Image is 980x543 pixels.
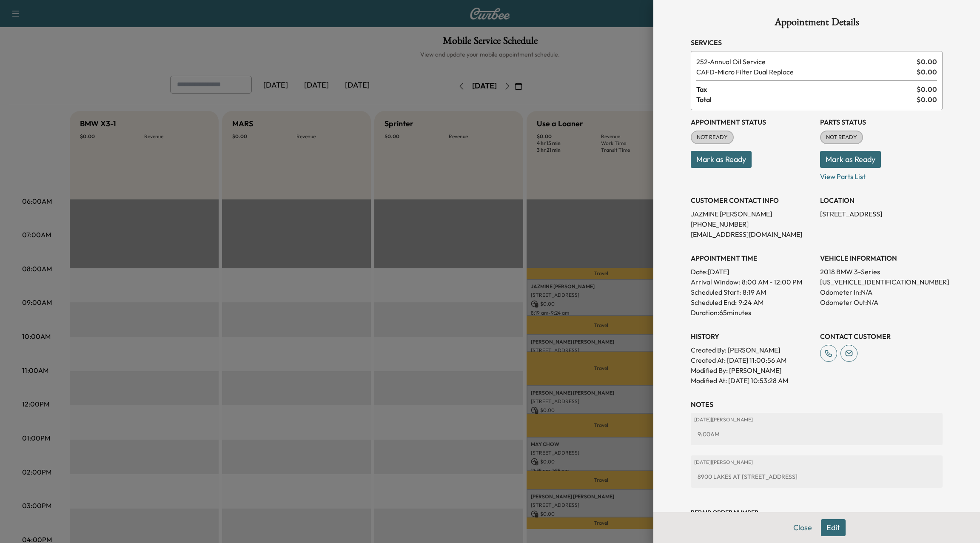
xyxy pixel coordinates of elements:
h3: APPOINTMENT TIME [691,253,813,263]
p: [US_VEHICLE_IDENTIFICATION_NUMBER] [820,277,943,287]
h3: NOTES [691,399,943,409]
h3: CUSTOMER CONTACT INFO [691,195,813,205]
h3: VEHICLE INFORMATION [820,253,943,263]
span: $ 0.00 [917,94,937,105]
span: $ 0.00 [917,84,937,94]
p: Created By : [PERSON_NAME] [691,345,813,355]
p: [STREET_ADDRESS] [820,209,943,219]
span: NOT READY [821,133,862,142]
p: 8:19 AM [743,287,766,297]
h3: CONTACT CUSTOMER [820,331,943,341]
p: Created At : [DATE] 11:00:56 AM [691,355,813,365]
button: Close [788,519,818,536]
p: Modified At : [DATE] 10:53:28 AM [691,375,813,386]
p: [EMAIL_ADDRESS][DOMAIN_NAME] [691,229,813,239]
span: $ 0.00 [917,67,937,77]
h3: LOCATION [820,195,943,205]
span: Annual Oil Service [696,57,913,67]
p: 9:24 AM [738,297,763,307]
button: Mark as Ready [691,151,752,168]
p: JAZMINE [PERSON_NAME] [691,209,813,219]
h3: History [691,331,813,341]
div: 9:00AM [694,426,939,442]
h3: Services [691,37,943,48]
p: Scheduled Start: [691,287,741,297]
p: View Parts List [820,168,943,182]
p: [DATE] | [PERSON_NAME] [694,416,939,423]
h1: Appointment Details [691,17,943,31]
p: Arrival Window: [691,277,813,287]
span: NOT READY [692,133,733,142]
span: 8:00 AM - 12:00 PM [742,277,802,287]
button: Edit [821,519,846,536]
span: Micro Filter Dual Replace [696,67,913,77]
p: Modified By : [PERSON_NAME] [691,365,813,375]
span: Tax [696,84,917,94]
p: Odometer Out: N/A [820,297,943,307]
p: Odometer In: N/A [820,287,943,297]
button: Mark as Ready [820,151,881,168]
div: 8900 LAKES AT [STREET_ADDRESS] [694,469,939,484]
p: Scheduled End: [691,297,737,307]
span: Total [696,94,917,105]
h3: Repair Order number [691,508,943,517]
p: [DATE] | [PERSON_NAME] [694,459,939,466]
p: Date: [DATE] [691,267,813,277]
p: 2018 BMW 3-Series [820,267,943,277]
h3: Appointment Status [691,117,813,127]
p: [PHONE_NUMBER] [691,219,813,229]
p: Duration: 65 minutes [691,307,813,318]
h3: Parts Status [820,117,943,127]
span: $ 0.00 [917,57,937,67]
